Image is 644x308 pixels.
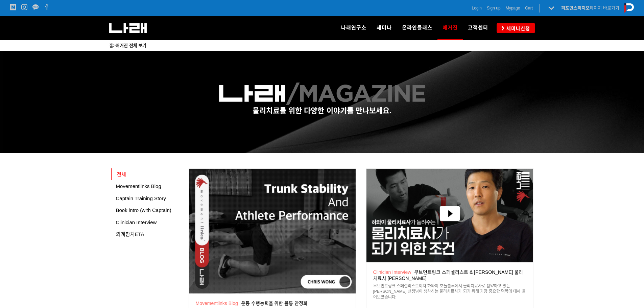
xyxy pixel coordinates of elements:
[506,5,520,11] a: Mypage
[116,195,166,201] span: Captain Training Story
[116,219,157,225] span: Clinician Interview
[497,23,535,33] a: 세미나신청
[561,5,619,10] a: 퍼포먼스피지오페이지 바로가기
[397,16,437,40] a: 온라인클래스
[341,25,366,31] span: 나래연구소
[196,301,241,306] a: Movementlinks Blog
[377,25,392,31] span: 세미나
[196,300,349,306] div: 운동 수행능력을 위한 몸통 안정화
[561,5,590,10] strong: 퍼포먼스피지오
[116,231,144,237] span: 외계참치ETA
[373,269,414,275] a: Clinician Interview
[253,106,391,115] span: 물리치료를 위한 다양한 이야기를 만나보세요.
[109,43,113,48] a: 홈
[373,269,413,275] em: Clinician Interview
[116,207,171,213] span: Book intro (with Captain)
[463,16,493,40] a: 고객센터
[468,25,488,31] span: 고객센터
[525,5,533,11] a: Cart
[487,5,501,11] a: Sign up
[111,216,184,229] a: Clinician Interview
[117,171,126,177] span: 전체
[111,228,184,240] a: 외계참치ETA
[373,269,526,281] div: 무브먼트링크 스페셜리스트 & [PERSON_NAME] 물리치료사 [PERSON_NAME]
[402,25,432,31] span: 온라인클래스
[109,42,535,49] p: >
[116,43,146,48] a: 매거진 전체 보기
[111,168,184,181] a: 전체
[372,16,397,40] a: 세미나
[196,301,240,306] em: Movementlinks Blog
[437,16,463,40] a: 매거진
[472,5,482,11] a: Login
[111,192,184,205] a: Captain Training Story
[336,16,372,40] a: 나래연구소
[443,22,458,33] span: 매거진
[373,284,526,300] span: 무브먼트링크 스페셜리스트이자 하와이 호놀룰루에서 물리치료사로 활약하고 있는 [PERSON_NAME] 선생님이 생각하는 물리치료사가 되기 위해 가장 중요한 덕목에 대해 들어보았...
[111,204,184,216] a: Book intro (with Captain)
[219,82,425,105] img: 457145a0c44d9.png
[116,183,161,189] span: Movementlinks Blog
[111,180,184,192] a: Movementlinks Blog
[504,25,530,32] span: 세미나신청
